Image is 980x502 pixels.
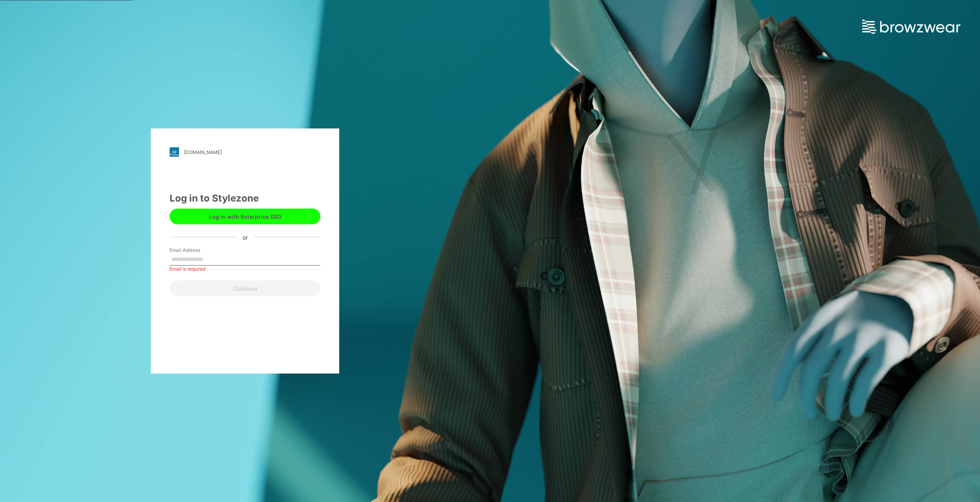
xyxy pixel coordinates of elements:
[170,209,320,224] button: Log in with Enterprise SSO
[170,191,320,205] div: Log in to Stylezone
[170,147,179,157] img: stylezone-logo.562084cfcfab977791bfbf7441f1a819.svg
[170,147,320,157] a: [DOMAIN_NAME]
[184,149,222,155] div: [DOMAIN_NAME]
[236,233,254,241] div: or
[170,266,320,273] div: Email is required
[170,247,225,254] label: Email Address
[862,20,960,34] img: browzwear-logo.e42bd6dac1945053ebaf764b6aa21510.svg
